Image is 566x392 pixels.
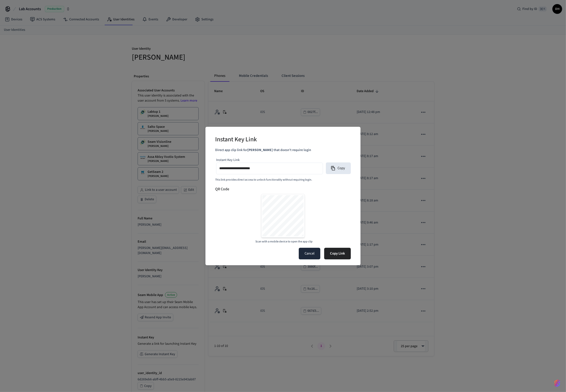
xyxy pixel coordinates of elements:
[247,148,273,152] strong: [PERSON_NAME]
[216,158,240,162] label: Instant Key Link
[215,133,257,147] h2: Instant Key Link
[215,148,351,153] p: Direct app clip link for that doesn't require login
[326,162,351,174] button: Copy
[215,178,312,182] span: This link provides direct access to unlock functionality without requiring login.
[215,186,351,192] h6: QR Code
[554,379,560,387] img: SeamLogoGradient.69752ec5.svg
[299,248,320,259] button: Cancel
[255,240,313,244] span: Scan with a mobile device to open the app clip
[324,248,351,259] button: Copy Link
